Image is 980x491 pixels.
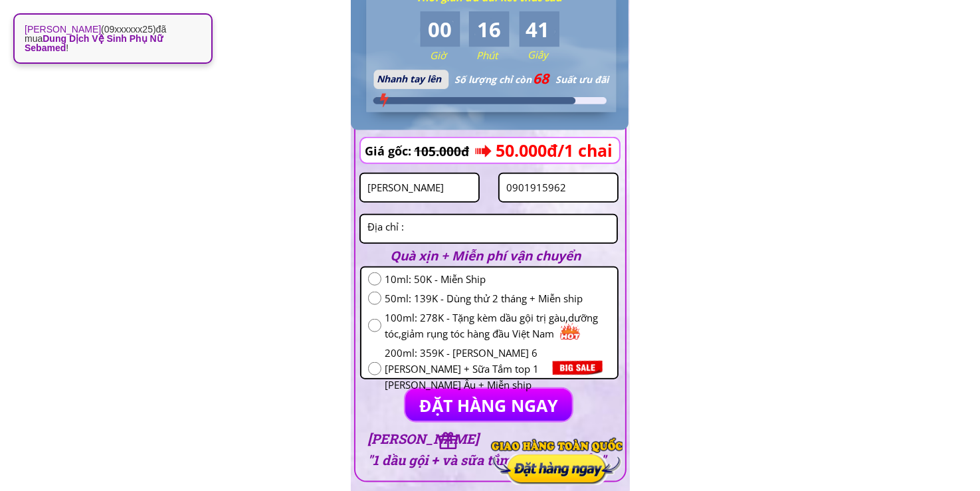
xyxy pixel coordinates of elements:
[496,137,663,163] h3: 50.000đ/1 chai
[405,389,572,421] p: ĐẶT HÀNG NGAY
[414,139,484,164] h3: 105.000đ
[391,246,599,266] h2: Quà xịn + Miễn phí vận chuyển
[25,33,163,53] span: Dung Dịch Vệ Sinh Phụ Nữ Sebamed
[385,290,611,306] span: 50ml: 139K - Dùng thử 2 tháng + Miễn ship
[503,174,614,201] input: Số điện thoại:
[25,25,201,52] p: ( ) đã mua !
[430,47,480,63] h3: Giờ
[25,24,101,35] strong: [PERSON_NAME]
[454,73,609,86] span: Số lượng chỉ còn Suất ưu đãi
[364,174,475,201] input: Họ và Tên:
[385,271,611,287] span: 10ml: 50K - Miễn Ship
[385,345,611,393] span: 200ml: 359K - [PERSON_NAME] 6 [PERSON_NAME] + Sữa Tắm top 1 [PERSON_NAME] Âu + Miễn ship
[476,47,527,63] h3: Phút
[385,310,611,342] span: 100ml: 278K - Tặng kèm dầu gội trị gàu,dưỡng tóc,giảm rụng tóc hàng đầu Việt Nam
[377,72,441,85] span: Nhanh tay lên
[365,142,415,161] h3: Giá gốc:
[534,69,549,88] span: 68
[367,428,611,470] h3: [PERSON_NAME] "1 dầu gội + và sữa tắm top 1 Châu Âu"
[528,47,578,62] h3: Giây
[104,24,153,35] span: 09xxxxxx25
